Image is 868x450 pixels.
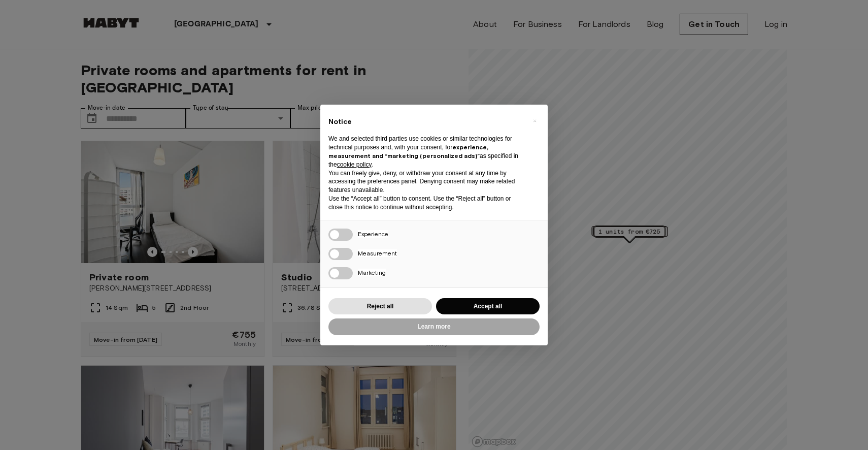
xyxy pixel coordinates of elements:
span: Experience [358,230,388,238]
button: Accept all [436,298,540,315]
button: Reject all [328,298,432,315]
h2: Notice [328,117,523,127]
p: You can freely give, deny, or withdraw your consent at any time by accessing the preferences pane... [328,169,523,195]
button: Learn more [328,318,540,335]
p: We and selected third parties use cookies or similar technologies for technical purposes and, wit... [328,135,523,169]
span: Measurement [358,249,397,257]
p: Use the “Accept all” button to consent. Use the “Reject all” button or close this notice to conti... [328,195,523,212]
strong: experience, measurement and “marketing (personalized ads)” [328,143,488,159]
span: Marketing [358,269,386,276]
button: Close this notice [526,113,543,129]
span: × [533,115,537,127]
a: cookie policy [337,161,372,168]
